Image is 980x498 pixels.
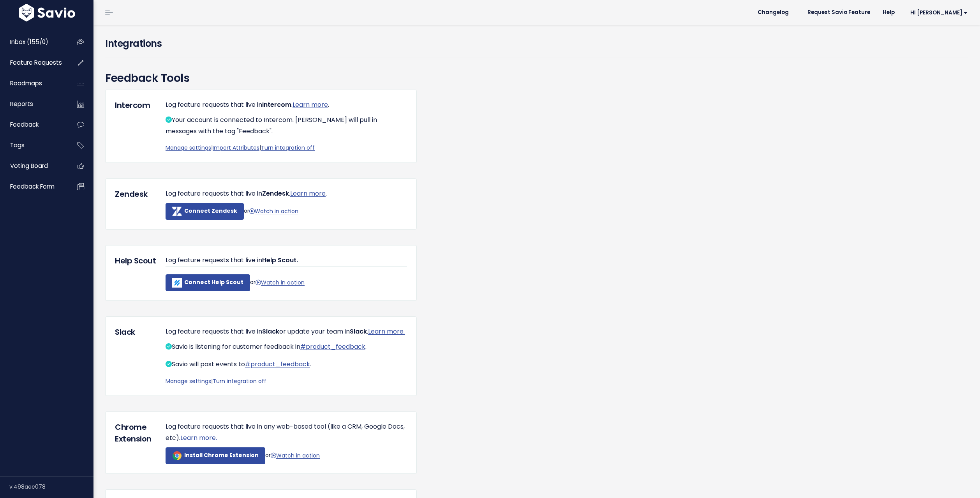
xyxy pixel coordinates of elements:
p: Log feature requests that live in any web-based tool (like a CRM, Google Docs, etc). [166,421,407,444]
h5: Zendesk [115,188,154,200]
a: #product_feedback [300,342,365,351]
span: Intercom [262,100,291,109]
a: Hi [PERSON_NAME] [901,7,974,19]
span: Zendesk [262,189,289,198]
p: or [166,447,407,464]
span: Reports [10,100,33,108]
p: or [166,274,407,291]
h5: Slack [115,326,154,338]
form: or [166,203,399,220]
span: Feedback form [10,182,55,191]
a: Connect Help Scout [166,274,250,291]
a: Feedback form [2,178,65,196]
p: Log feature requests that live in or update your team in . [166,326,407,337]
span: Changelog [758,10,789,15]
h3: Feedback Tools [105,70,968,87]
a: Turn integration off [213,377,266,385]
img: logo-white.9d6f32f41409.svg [17,4,77,21]
img: chrome_icon_color-200x200.c40245578546.png [172,451,182,461]
a: Watch in action [249,207,298,215]
p: Log feature requests that live in . . [166,99,407,111]
a: Watch in action [271,452,320,459]
span: Feature Requests [10,58,62,67]
h4: Integrations [105,37,968,51]
span: Inbox (155/0) [10,38,48,46]
span: Slack [350,327,367,336]
a: Manage settings [166,377,211,385]
p: Your account is connected to Intercom. [PERSON_NAME] will pull in messages with the tag "Feedback". [166,115,407,137]
a: #product_feedback [245,360,310,369]
div: v.498aec078 [9,477,93,497]
span: Feedback [10,120,39,129]
img: zendesk-icon-white.cafc32ec9a01.png [172,207,182,216]
h5: Help Scout [115,255,154,267]
p: Log feature requests that live in . . [166,188,407,200]
button: Connect Zendesk [166,203,244,220]
p: Log feature requests that live in [166,255,407,267]
a: Help [876,7,901,18]
a: Tags [2,136,65,154]
a: Learn more [290,189,326,198]
p: | [166,376,407,386]
a: Reports [2,95,65,113]
a: Request Savio Feature [801,7,876,18]
a: Inbox (155/0) [2,33,65,51]
span: Roadmaps [10,79,42,87]
a: Import Attributes [213,144,259,152]
span: Slack [262,327,279,336]
p: Savio is listening for customer feedback in . [166,341,407,353]
h5: Chrome Extension [115,421,154,445]
span: Help Scout. [262,256,298,265]
span: Hi [PERSON_NAME] [910,10,968,16]
b: Connect Help Scout [184,279,243,286]
span: Voting Board [10,162,48,170]
b: Install Chrome Extension [184,452,259,459]
img: helpscout-icon-white-800.7d884a5e14b2.png [172,278,182,288]
b: Connect Zendesk [184,207,237,215]
a: Voting Board [2,157,65,175]
p: Savio will post events to . [166,359,407,370]
span: Tags [10,141,25,149]
p: | | [166,143,407,153]
a: Turn integration off [261,144,315,152]
a: Learn more [293,100,328,109]
h5: Intercom [115,99,154,111]
a: Learn more. [368,327,405,336]
a: Watch in action [256,279,305,286]
a: Learn more. [180,433,217,442]
a: Manage settings [166,144,211,152]
a: Roadmaps [2,74,65,92]
a: Feature Requests [2,54,65,72]
a: Install Chrome Extension [166,447,265,464]
a: Feedback [2,116,65,134]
